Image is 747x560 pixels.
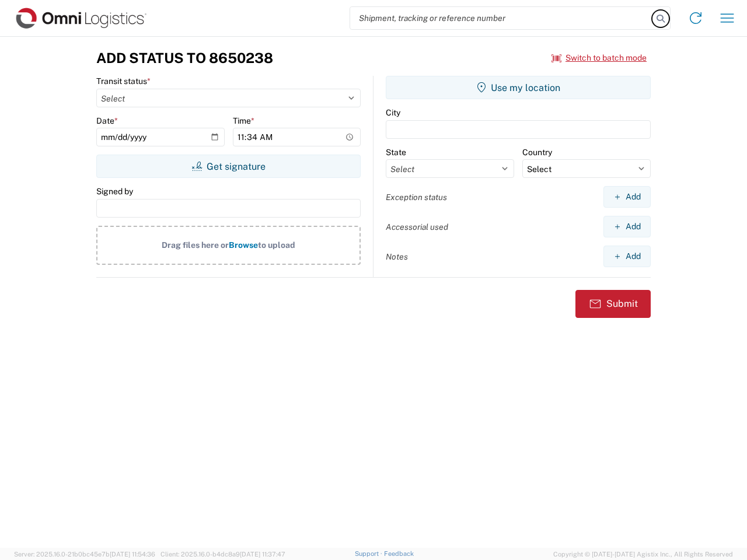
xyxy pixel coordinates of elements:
[603,186,651,208] button: Add
[258,240,295,250] span: to upload
[110,551,155,558] span: [DATE] 11:54:36
[386,76,651,99] button: Use my location
[603,246,651,267] button: Add
[240,551,285,558] span: [DATE] 11:37:47
[233,116,254,126] label: Time
[229,240,258,250] span: Browse
[386,222,448,232] label: Accessorial used
[386,107,400,118] label: City
[96,116,118,126] label: Date
[384,550,414,557] a: Feedback
[553,549,733,559] span: Copyright © [DATE]-[DATE] Agistix Inc., All Rights Reserved
[386,147,406,157] label: State
[575,290,651,318] button: Submit
[386,251,408,262] label: Notes
[551,48,647,68] button: Switch to batch mode
[350,7,652,29] input: Shipment, tracking or reference number
[355,550,384,557] a: Support
[386,192,447,202] label: Exception status
[96,155,361,178] button: Get signature
[14,551,155,558] span: Server: 2025.16.0-21b0bc45e7b
[96,50,273,66] h3: Add Status to 8650238
[160,551,285,558] span: Client: 2025.16.0-b4dc8a9
[96,76,151,86] label: Transit status
[96,186,133,197] label: Signed by
[603,216,651,237] button: Add
[522,147,552,157] label: Country
[162,240,229,250] span: Drag files here or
